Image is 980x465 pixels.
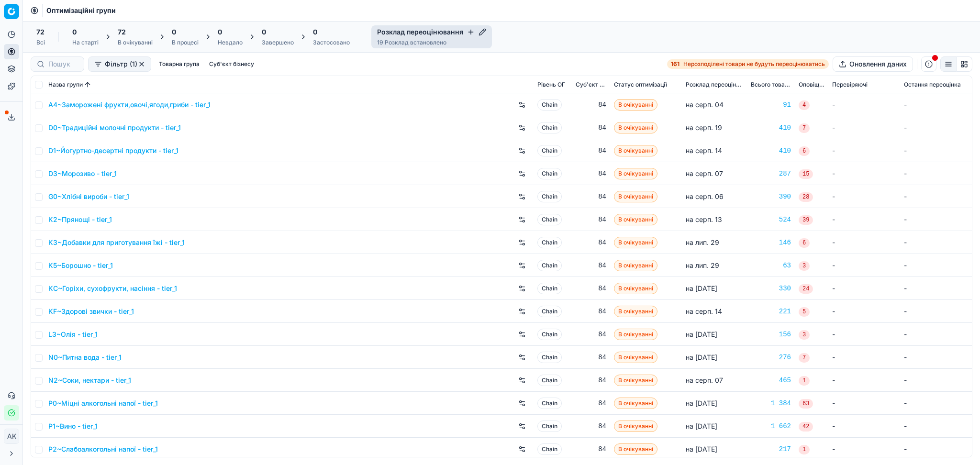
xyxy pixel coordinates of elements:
[576,192,606,201] div: 84
[614,191,657,202] span: В очікуванні
[614,168,657,179] span: В очікуванні
[828,300,900,323] td: -
[576,169,606,178] div: 84
[686,81,743,89] span: Розклад переоцінювання
[614,99,657,111] span: В очікуванні
[833,56,913,72] button: Оновлення даних
[46,6,116,15] span: Оптимізаційні групи
[799,261,810,271] span: 3
[900,300,972,323] td: -
[576,353,606,362] div: 84
[48,81,83,89] span: Назва групи
[799,146,810,156] span: 6
[686,376,723,384] span: на серп. 07
[48,100,211,110] a: A4~Заморожені фрукти,овочі,ягоди,гриби - tier_1
[537,214,562,225] span: Chain
[799,238,810,248] span: 6
[828,162,900,185] td: -
[614,81,667,89] span: Статус оптимізації
[686,330,717,338] span: на [DATE]
[900,392,972,415] td: -
[48,192,129,201] a: G0~Хлібні вироби - tier_1
[614,398,657,409] span: В очікуванні
[828,323,900,346] td: -
[900,323,972,346] td: -
[36,39,45,46] div: Всі
[751,399,791,408] a: 1 384
[537,306,562,317] span: Chain
[48,421,98,431] a: P1~Вино - tier_1
[686,146,722,155] span: на серп. 14
[686,261,719,269] span: на лип. 29
[537,329,562,340] span: Chain
[799,169,813,179] span: 15
[262,27,266,37] span: 0
[537,191,562,202] span: Chain
[828,369,900,392] td: -
[4,429,19,443] span: AK
[576,399,606,408] div: 84
[900,139,972,162] td: -
[686,353,717,361] span: на [DATE]
[799,307,810,317] span: 5
[686,123,722,132] span: на серп. 19
[614,214,657,225] span: В очікуванні
[576,376,606,385] div: 84
[751,123,791,133] div: 410
[686,445,717,453] span: на [DATE]
[900,415,972,438] td: -
[537,99,562,111] span: Chain
[686,100,724,109] span: на серп. 04
[828,185,900,208] td: -
[799,353,810,363] span: 7
[686,215,722,223] span: на серп. 13
[614,443,657,455] span: В очікуванні
[799,399,813,409] span: 63
[205,58,258,70] button: Суб'єкт бізнесу
[751,261,791,270] a: 63
[900,369,972,392] td: -
[799,284,813,294] span: 24
[537,398,562,409] span: Chain
[900,346,972,369] td: -
[799,422,813,432] span: 42
[828,346,900,369] td: -
[537,260,562,271] span: Chain
[751,353,791,362] div: 276
[751,81,791,89] span: Всього товарів
[576,444,606,454] div: 84
[751,444,791,454] a: 217
[799,100,810,110] span: 4
[686,169,723,177] span: на серп. 07
[751,421,791,431] a: 1 662
[614,329,657,340] span: В очікуванні
[799,330,810,340] span: 3
[88,56,151,72] button: Фільтр (1)
[48,215,112,224] a: K2~Прянощі - tier_1
[900,208,972,231] td: -
[683,60,825,68] span: Нерозподілені товари не будуть переоцінюватись
[614,306,657,317] span: В очікуванні
[537,352,562,363] span: Chain
[537,443,562,455] span: Chain
[686,307,722,315] span: на серп. 14
[751,169,791,178] div: 287
[671,60,679,68] strong: 161
[262,39,294,46] div: Завершено
[576,261,606,270] div: 84
[172,27,176,37] span: 0
[576,81,606,89] span: Суб'єкт бізнесу
[799,81,824,89] span: Оповіщення
[751,238,791,247] a: 146
[576,421,606,431] div: 84
[751,192,791,201] div: 390
[537,145,562,156] span: Chain
[576,100,606,110] div: 84
[751,284,791,293] a: 330
[614,283,657,294] span: В очікуванні
[576,307,606,316] div: 84
[904,81,961,89] span: Остання переоцінка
